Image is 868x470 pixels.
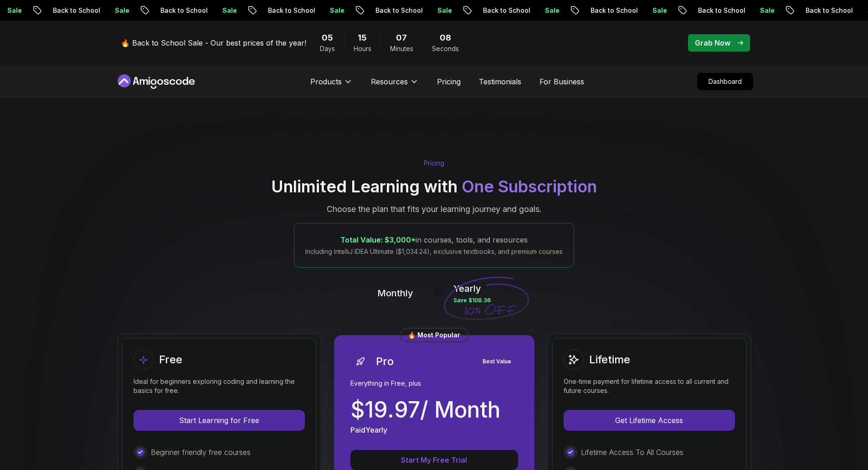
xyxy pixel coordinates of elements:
p: Ideal for beginners exploring coding and learning the basics for free. [134,377,305,395]
a: Dashboard [697,73,753,90]
p: Back to School [797,6,859,15]
a: Get Lifetime Access [564,416,735,425]
button: Start Learning for Free [134,410,305,431]
p: $ 19.97 / Month [350,399,500,421]
p: Beginner friendly free courses [151,447,251,458]
p: Everything in Free, plus [350,379,518,388]
p: Resources [371,76,408,87]
p: Get Lifetime Access [564,410,734,430]
span: 5 Days [322,31,333,44]
button: Resources [371,76,419,94]
span: Days [320,44,335,53]
p: Pricing [424,159,444,168]
span: One Subscription [462,176,597,196]
p: Choose the plan that fits your learning journey and goals. [327,203,542,216]
p: Grab Now [695,37,730,48]
p: Back to School [689,6,751,15]
p: Back to School [259,6,321,15]
p: Dashboard [698,73,753,90]
h2: Pro [376,354,394,369]
span: 15 Hours [358,31,367,44]
p: Best Value [477,357,517,366]
p: Sale [106,6,135,15]
a: Start Learning for Free [134,416,305,425]
p: Paid Yearly [350,424,387,435]
p: Start My Free Trial [361,455,507,465]
p: Back to School [44,6,106,15]
p: Sale [751,6,781,15]
p: Lifetime Access To All Courses [581,447,683,458]
span: 7 Minutes [396,31,407,44]
span: Total Value: $3,000+ [340,235,416,244]
h2: Free [159,352,182,367]
a: For Business [539,76,584,87]
p: Products [310,76,342,87]
p: Monthly [377,287,413,300]
p: One-time payment for lifetime access to all current and future courses. [564,377,735,395]
p: 🔥 Back to School Sale - Our best prices of the year! [121,37,306,48]
p: Sale [644,6,673,15]
p: Back to School [367,6,429,15]
button: Get Lifetime Access [564,410,735,431]
p: Back to School [152,6,214,15]
p: Back to School [474,6,536,15]
p: Sale [214,6,243,15]
h2: Unlimited Learning with [271,177,597,196]
p: Sale [536,6,565,15]
span: 8 Seconds [440,31,451,44]
a: Pricing [437,76,461,87]
span: Hours [354,44,371,53]
a: Testimonials [479,76,521,87]
p: Including IntelliJ IDEA Ultimate ($1,034.24), exclusive textbooks, and premium courses [305,247,563,256]
p: Sale [429,6,458,15]
span: Minutes [390,44,413,53]
p: Start Learning for Free [134,410,304,430]
p: Back to School [582,6,644,15]
p: Sale [321,6,350,15]
button: Products [310,76,353,94]
p: in courses, tools, and resources [305,234,563,245]
span: Seconds [432,44,459,53]
button: Start My Free Trial [350,450,518,470]
h2: Lifetime [589,352,630,367]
